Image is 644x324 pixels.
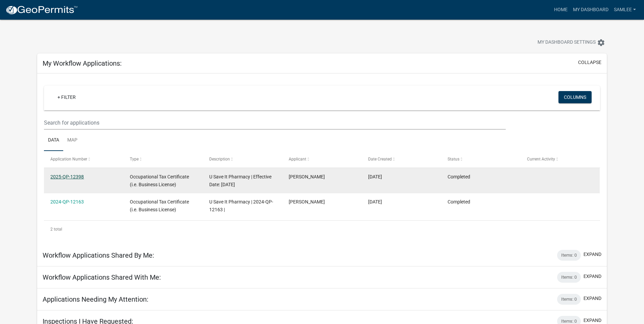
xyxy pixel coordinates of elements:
[583,317,601,324] button: expand
[368,199,382,204] span: 09/05/2024
[50,199,84,204] a: 2024-QP-12163
[44,130,63,151] a: Data
[597,39,605,47] i: settings
[558,91,592,103] button: Columns
[578,59,601,66] button: collapse
[123,151,203,167] datatable-header-cell: Type
[557,294,581,305] div: Items: 0
[43,251,154,259] h5: Workflow Applications Shared By Me:
[130,157,139,161] span: Type
[611,3,639,16] a: samlee
[37,73,607,244] div: collapse
[448,199,470,204] span: Completed
[130,174,189,187] span: Occupational Tax Certificate (i.e. Business License)
[448,157,459,161] span: Status
[52,91,81,103] a: + Filter
[44,221,600,238] div: 2 total
[520,151,600,167] datatable-header-cell: Current Activity
[43,273,161,281] h5: Workflow Applications Shared With Me:
[44,116,505,130] input: Search for applications
[282,151,362,167] datatable-header-cell: Applicant
[43,59,122,67] h5: My Workflow Applications:
[583,273,601,280] button: expand
[63,130,81,151] a: Map
[368,174,382,179] span: 10/18/2024
[557,272,581,283] div: Items: 0
[448,174,470,179] span: Completed
[50,157,87,161] span: Application Number
[209,199,273,212] span: U Save It Pharmacy | 2024-QP-12163 |
[289,157,306,161] span: Applicant
[557,250,581,261] div: Items: 0
[130,199,189,212] span: Occupational Tax Certificate (i.e. Business License)
[551,3,570,16] a: Home
[289,174,325,179] span: SAM LEE
[532,36,611,49] button: My Dashboard Settingssettings
[368,157,392,161] span: Date Created
[583,295,601,302] button: expand
[50,174,84,179] a: 2025-QP-12398
[289,199,325,204] span: SAM LEE
[527,157,555,161] span: Current Activity
[441,151,520,167] datatable-header-cell: Status
[583,251,601,258] button: expand
[43,295,148,303] h5: Applications Needing My Attention:
[538,39,596,47] span: My Dashboard Settings
[203,151,282,167] datatable-header-cell: Description
[570,3,611,16] a: My Dashboard
[362,151,441,167] datatable-header-cell: Date Created
[209,174,271,187] span: U Save It Pharmacy | Effective Date: 01/01/2025
[209,157,230,161] span: Description
[44,151,123,167] datatable-header-cell: Application Number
